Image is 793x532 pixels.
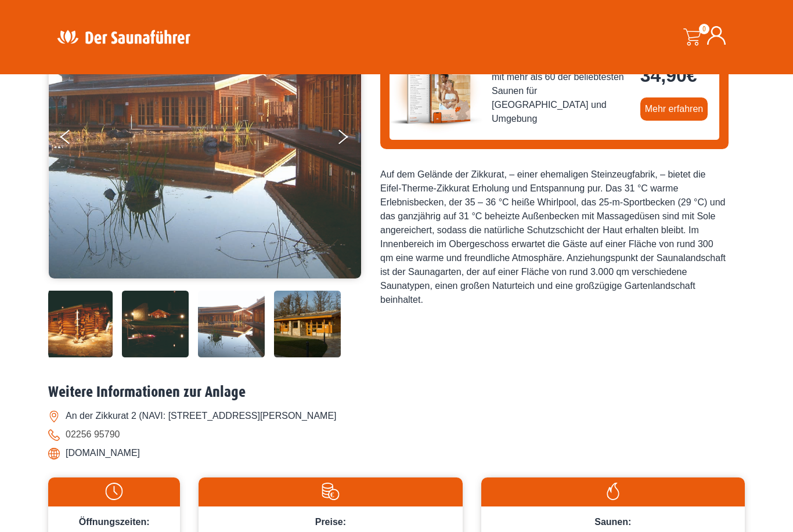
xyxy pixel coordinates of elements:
span: Öffnungszeiten: [79,517,150,527]
span: 0 [699,24,709,34]
a: Mehr erfahren [640,97,708,121]
h2: Weitere Informationen zur Anlage [48,383,745,401]
img: Flamme-weiss.svg [487,483,739,500]
img: der-saunafuehrer-2025-west.jpg [390,43,482,136]
a: 02256 95790 [66,429,120,439]
span: Saunen: [594,517,631,527]
li: [DOMAIN_NAME] [48,444,745,462]
img: Preise-weiss.svg [204,483,456,500]
span: Saunaführer West 2025/2026 - mit mehr als 60 der beliebtesten Saunen für [GEOGRAPHIC_DATA] und Um... [492,56,631,126]
span: € [687,65,697,86]
li: An der Zikkurat 2 (NAVI: [STREET_ADDRESS][PERSON_NAME] [48,407,745,425]
img: Uhr-weiss.svg [54,483,174,500]
bdi: 34,90 [640,65,697,86]
button: Previous [60,125,89,154]
span: Preise: [315,517,346,527]
div: Auf dem Gelände der Zikkurat, – einer ehemaligen Steinzeugfabrik, – bietet die Eifel-Therme-Zikku... [380,168,729,307]
button: Next [336,125,365,154]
